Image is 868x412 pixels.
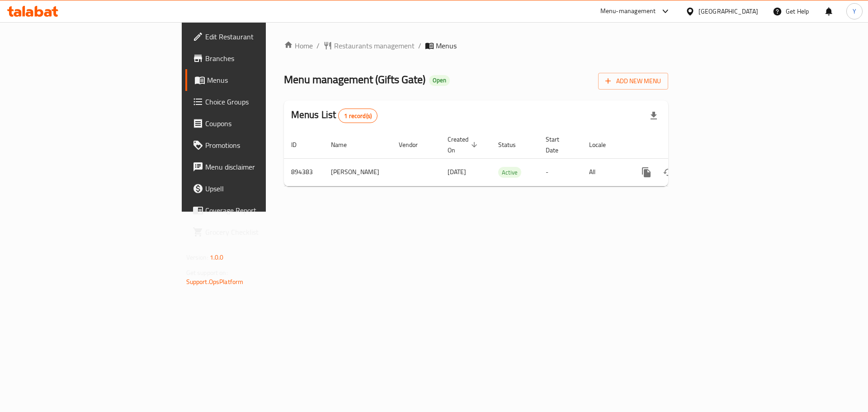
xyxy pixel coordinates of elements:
[448,134,480,156] span: Created On
[207,75,320,85] span: Menus
[186,276,244,288] a: Support.OpsPlatform
[186,251,208,263] span: Version:
[185,221,327,243] a: Grocery Checklist
[185,178,327,199] a: Upsell
[339,112,377,120] span: 1 record(s)
[284,40,669,51] nav: breadcrumb
[185,113,327,134] a: Coupons
[205,31,320,42] span: Edit Restaurant
[186,267,228,279] span: Get support on:
[698,6,758,16] div: [GEOGRAPHIC_DATA]
[589,139,618,150] span: Locale
[205,227,320,237] span: Grocery Checklist
[657,161,679,183] button: Change Status
[331,139,359,150] span: Name
[185,199,327,221] a: Coverage Report
[498,139,528,150] span: Status
[185,91,327,113] a: Choice Groups
[338,109,377,123] div: Total records count
[185,26,327,47] a: Edit Restaurant
[436,40,457,51] span: Menus
[205,183,320,194] span: Upsell
[291,108,377,123] h2: Menus List
[185,134,327,156] a: Promotions
[636,161,657,183] button: more
[210,251,224,263] span: 1.0.0
[498,167,521,178] div: Active
[399,139,429,150] span: Vendor
[605,76,661,87] span: Add New Menu
[185,156,327,178] a: Menu disclaimer
[498,167,521,178] span: Active
[418,40,421,51] li: /
[429,75,450,86] div: Open
[334,40,415,51] span: Restaurants management
[538,158,582,186] td: -
[582,158,628,186] td: All
[643,105,665,127] div: Export file
[185,69,327,91] a: Menus
[205,161,320,172] span: Menu disclaimer
[628,131,730,159] th: Actions
[324,158,392,186] td: [PERSON_NAME]
[323,40,415,51] a: Restaurants management
[853,6,856,16] span: Y
[598,73,668,90] button: Add New Menu
[205,118,320,129] span: Coupons
[185,47,327,69] a: Branches
[284,131,730,186] table: enhanced table
[284,69,425,90] span: Menu management ( Gifts Gate )
[205,53,320,64] span: Branches
[205,140,320,151] span: Promotions
[205,205,320,216] span: Coverage Report
[429,76,450,84] span: Open
[546,134,571,156] span: Start Date
[600,6,656,17] div: Menu-management
[291,139,308,150] span: ID
[448,166,466,178] span: [DATE]
[205,96,320,107] span: Choice Groups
